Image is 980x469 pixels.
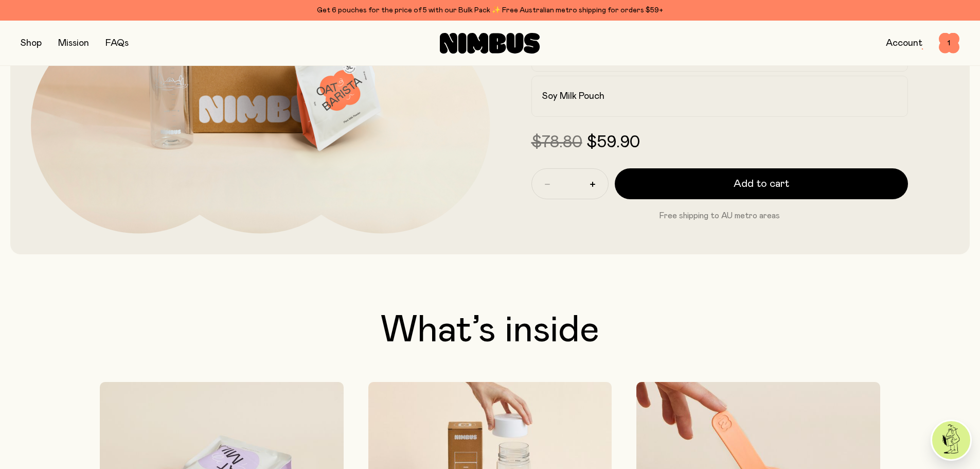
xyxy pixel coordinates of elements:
span: $59.90 [586,134,640,151]
a: FAQs [105,39,129,48]
p: Free shipping to AU metro areas [531,210,908,222]
h2: Soy Milk Pouch [542,90,604,102]
button: Add to cart [615,168,908,199]
h2: What’s inside [21,312,959,349]
button: 1 [939,33,959,54]
a: Mission [58,39,89,48]
a: Account [886,39,922,48]
div: Get 6 pouches for the price of 5 with our Bulk Pack ✨ Free Australian metro shipping for orders $59+ [21,4,959,16]
span: Add to cart [734,177,789,191]
span: $78.80 [531,134,582,151]
img: agent [932,421,970,459]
